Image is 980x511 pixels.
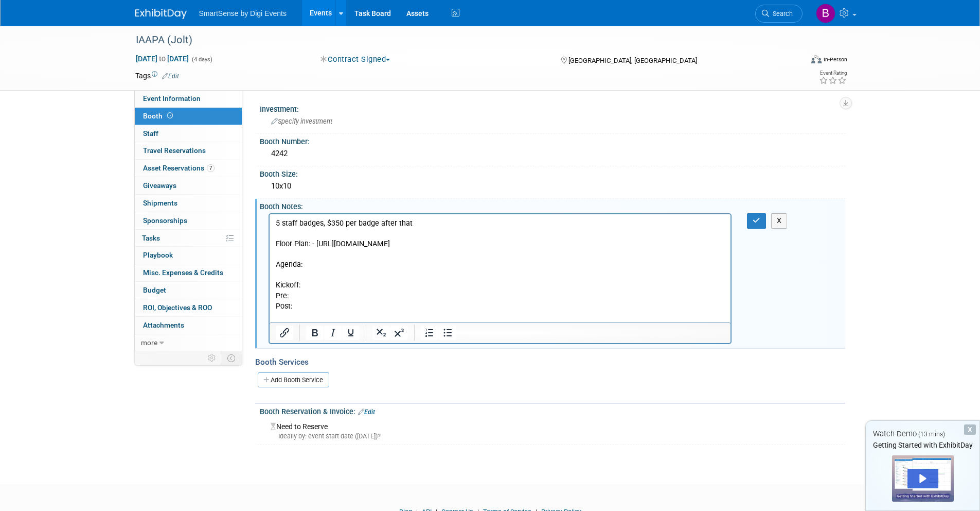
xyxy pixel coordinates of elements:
div: Need to Reserve [268,419,838,441]
span: Sponsorships [143,216,187,225]
span: Giveaways [143,181,176,190]
a: Search [755,5,803,23]
a: Edit [162,73,179,80]
a: Giveaways [135,177,242,194]
span: Misc. Expenses & Credits [143,268,223,277]
button: Insert/edit link [276,326,293,340]
span: SmartSense by Digi Events [199,9,287,18]
span: Budget [143,286,166,294]
span: ROI, Objectives & ROO [143,303,212,312]
span: Travel Reservations [143,146,206,155]
img: Format-Inperson.png [811,55,822,63]
div: Event Format [742,54,848,69]
span: Staff [143,129,158,138]
div: IAAPA (Jolt) [132,31,787,49]
img: ExhibitDay [135,9,187,19]
div: Booth Services [255,356,845,368]
a: more [135,334,242,351]
div: Booth Number: [260,134,845,147]
div: Ideally by: event start date ([DATE])? [271,432,838,441]
span: [GEOGRAPHIC_DATA], [GEOGRAPHIC_DATA] [568,57,697,64]
button: Numbered list [421,326,438,340]
span: Booth [143,112,175,120]
a: Attachments [135,317,242,334]
td: Toggle Event Tabs [221,351,242,365]
span: more [141,338,157,347]
iframe: Rich Text Area [270,214,731,322]
button: Underline [342,326,360,340]
span: Event Information [143,94,201,103]
a: Shipments [135,195,242,212]
span: Attachments [143,321,184,329]
button: Subscript [372,326,390,340]
span: (13 mins) [918,431,945,438]
button: Contract Signed [317,54,394,65]
span: Tasks [142,234,160,242]
div: Booth Reservation & Invoice: [260,404,845,417]
td: Personalize Event Tab Strip [203,351,221,365]
a: Asset Reservations7 [135,160,242,177]
img: Brooke Howes [816,4,835,23]
td: Tags [135,71,179,81]
div: Dismiss [964,424,976,435]
a: Misc. Expenses & Credits [135,264,242,281]
div: Getting Started with ExhibitDay [866,440,979,450]
div: In-Person [823,56,847,63]
div: Booth Size: [260,166,845,179]
span: Booth not reserved yet [165,112,175,120]
div: Investment: [260,101,845,114]
div: Play [907,469,938,488]
a: Add Booth Service [258,372,329,387]
a: ROI, Objectives & ROO [135,299,242,316]
div: 10x10 [268,178,838,194]
button: X [771,213,788,228]
div: Booth Notes: [260,199,845,212]
a: Booth [135,108,242,125]
button: Bold [306,326,324,340]
span: Shipments [143,199,177,207]
a: Event Information [135,90,242,107]
span: Asset Reservations [143,164,215,172]
a: Playbook [135,247,242,264]
a: Tasks [135,230,242,247]
a: Sponsorships [135,212,242,229]
button: Bullet list [439,326,456,340]
a: Staff [135,125,242,142]
button: Italic [324,326,342,340]
span: [DATE] [DATE] [135,54,189,63]
span: to [157,55,167,63]
span: (4 days) [191,56,212,63]
span: Specify investment [271,117,332,125]
span: Playbook [143,251,173,259]
a: Edit [358,408,375,416]
div: Event Rating [819,71,847,76]
div: Watch Demo [866,429,979,439]
button: Superscript [390,326,408,340]
a: Travel Reservations [135,142,242,159]
div: 4242 [268,146,838,162]
span: 7 [207,164,215,172]
span: Search [769,10,793,18]
a: Budget [135,282,242,299]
